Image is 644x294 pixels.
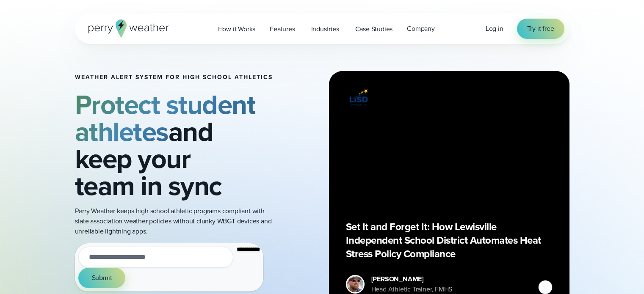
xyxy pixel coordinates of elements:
span: Submit [92,273,112,283]
div: [PERSON_NAME] [371,274,453,284]
a: How it Works [211,20,263,38]
img: cody-henschke-headshot [347,276,363,292]
a: Case Studies [348,20,400,38]
span: Case Studies [355,24,393,34]
p: Set It and Forget It: How Lewisville Independent School District Automates Heat Stress Policy Com... [346,220,553,261]
span: How it Works [218,24,256,34]
span: Try it free [527,24,554,34]
h1: Weather Alert System for High School Athletics [75,74,273,81]
p: Perry Weather keeps high school athletic programs compliant with state association weather polici... [75,206,273,236]
a: Try it free [517,19,564,39]
a: Log in [486,24,503,34]
span: Log in [486,24,503,33]
span: Features [270,24,295,34]
span: Industries [311,24,339,34]
button: Submit [78,268,126,288]
strong: Protect student athletes [75,85,256,151]
span: Company [407,24,435,34]
img: Lewisville ISD logo [346,88,371,107]
h2: and keep your team in sync [75,91,273,199]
